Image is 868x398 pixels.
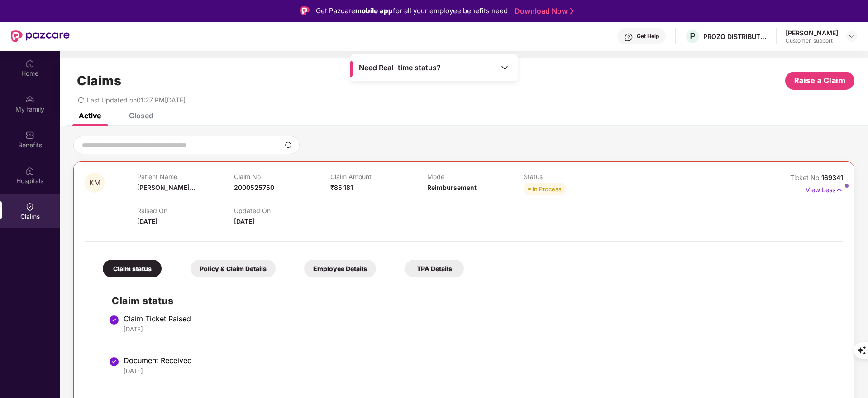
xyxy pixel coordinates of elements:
[533,184,562,194] div: In Process
[703,32,767,41] div: PROZO DISTRIBUTION PRIVATE LIMITED
[500,63,509,72] img: Toggle Icon
[624,33,633,42] img: svg+xml;base64,PHN2ZyBpZD0iSGVscC0zMngzMiIgeG1sbnM9Imh0dHA6Ly93d3cudzMub3JnLzIwMDAvc3ZnIiB3aWR0aD...
[794,75,846,86] span: Raise a Claim
[124,367,834,375] div: [DATE]
[103,260,162,277] div: Claim status
[359,63,441,73] span: Need Real-time status?
[790,174,821,181] span: Ticket No
[25,166,34,175] img: svg+xml;base64,PHN2ZyBpZD0iSG9zcGl0YWxzIiB4bWxucz0iaHR0cDovL3d3dy53My5vcmcvMjAwMC9zdmciIHdpZHRoPS...
[515,6,571,16] a: Download Now
[405,260,464,277] div: TPA Details
[137,184,195,191] span: [PERSON_NAME]...
[637,33,659,40] div: Get Help
[234,207,330,214] p: Updated On
[87,96,186,104] span: Last Updated on 01:27 PM[DATE]
[786,37,838,44] div: Customer_support
[124,314,834,323] div: Claim Ticket Raised
[129,111,153,120] div: Closed
[690,31,696,42] span: P
[109,315,119,325] img: svg+xml;base64,PHN2ZyBpZD0iU3RlcC1Eb25lLTMyeDMyIiB4bWxucz0iaHR0cDovL3d3dy53My5vcmcvMjAwMC9zdmciIH...
[806,183,843,195] p: View Less
[355,6,393,15] strong: mobile app
[124,325,834,333] div: [DATE]
[234,184,274,191] span: 2000525750
[285,141,292,149] img: svg+xml;base64,PHN2ZyBpZD0iU2VhcmNoLTMyeDMyIiB4bWxucz0iaHR0cDovL3d3dy53My5vcmcvMjAwMC9zdmciIHdpZH...
[79,111,101,120] div: Active
[137,218,157,225] span: [DATE]
[300,6,310,15] img: Logo
[234,218,254,225] span: [DATE]
[304,260,376,277] div: Employee Details
[78,96,84,104] span: redo
[524,173,620,180] p: Status
[785,72,854,90] button: Raise a Claim
[427,173,524,180] p: Mode
[109,356,119,367] img: svg+xml;base64,PHN2ZyBpZD0iU3RlcC1Eb25lLTMyeDMyIiB4bWxucz0iaHR0cDovL3d3dy53My5vcmcvMjAwMC9zdmciIH...
[25,59,34,68] img: svg+xml;base64,PHN2ZyBpZD0iSG9tZSIgeG1sbnM9Imh0dHA6Ly93d3cudzMub3JnLzIwMDAvc3ZnIiB3aWR0aD0iMjAiIG...
[191,260,276,277] div: Policy & Claim Details
[137,173,234,180] p: Patient Name
[25,95,34,104] img: svg+xml;base64,PHN2ZyB3aWR0aD0iMjAiIGhlaWdodD0iMjAiIHZpZXdCb3g9IjAgMCAyMCAyMCIgZmlsbD0ibm9uZSIgeG...
[25,131,34,140] img: svg+xml;base64,PHN2ZyBpZD0iQmVuZWZpdHMiIHhtbG5zPSJodHRwOi8vd3d3LnczLm9yZy8yMDAwL3N2ZyIgd2lkdGg9Ij...
[835,185,843,195] img: svg+xml;base64,PHN2ZyB4bWxucz0iaHR0cDovL3d3dy53My5vcmcvMjAwMC9zdmciIHdpZHRoPSIxNyIgaGVpZ2h0PSIxNy...
[786,29,838,37] div: [PERSON_NAME]
[821,174,843,181] span: 169341
[89,179,100,187] span: KM
[848,33,855,40] img: svg+xml;base64,PHN2ZyBpZD0iRHJvcGRvd24tMzJ4MzIiIHhtbG5zPSJodHRwOi8vd3d3LnczLm9yZy8yMDAwL3N2ZyIgd2...
[234,173,330,180] p: Claim No
[330,173,427,180] p: Claim Amount
[137,207,234,214] p: Raised On
[77,73,121,88] h1: Claims
[112,293,834,308] h2: Claim status
[570,6,574,16] img: Stroke
[427,184,477,191] span: Reimbursement
[124,356,834,365] div: Document Received
[25,202,34,211] img: svg+xml;base64,PHN2ZyBpZD0iQ2xhaW0iIHhtbG5zPSJodHRwOi8vd3d3LnczLm9yZy8yMDAwL3N2ZyIgd2lkdGg9IjIwIi...
[11,30,70,42] img: New Pazcare Logo
[316,5,508,16] div: Get Pazcare for all your employee benefits need
[330,184,353,191] span: ₹85,181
